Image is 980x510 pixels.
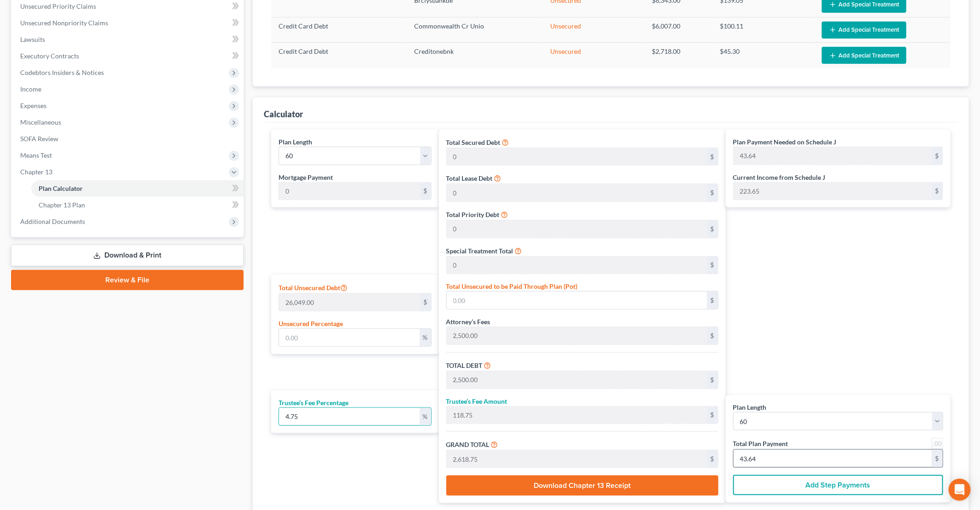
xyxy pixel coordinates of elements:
[31,180,244,197] a: Plan Calculator
[407,43,543,68] td: Creditonebnk
[279,319,343,328] label: Unsecured Percentage
[707,450,718,468] div: $
[949,479,971,501] div: Open Intercom Messenger
[707,148,718,166] div: $
[31,197,244,213] a: Chapter 13 Plan
[20,151,52,159] span: Means Test
[446,361,483,370] label: TOTAL DEBT
[446,440,490,449] label: GRAND TOTAL
[20,69,104,76] span: Codebtors Insiders & Notices
[707,371,718,389] div: $
[264,109,303,120] div: Calculator
[707,407,718,424] div: $
[446,210,500,219] label: Total Priority Debt
[271,17,407,43] td: Credit Card Debt
[279,329,420,346] input: 0.00
[822,22,906,39] button: Add Special Treatment
[271,43,407,68] td: Credit Card Debt
[446,173,493,183] label: Total Lease Debt
[733,137,837,147] label: Plan Payment Needed on Schedule J
[932,450,943,467] div: $
[543,17,645,43] td: Unsecured
[932,183,943,200] div: $
[707,220,718,238] div: $
[447,292,707,309] input: 0.00
[707,257,718,274] div: $
[446,476,718,496] button: Download Chapter 13 Receipt
[420,293,431,311] div: $
[733,172,826,182] label: Current Income from Schedule J
[734,183,932,200] input: 0.00
[13,131,244,147] a: SOFA Review
[420,329,431,346] div: %
[734,147,932,165] input: 0.00
[407,17,543,43] td: Commonwealth Cr Unio
[822,47,906,64] button: Add Special Treatment
[447,407,707,424] input: 0.00
[446,317,490,327] label: Attorney’s Fees
[420,183,431,200] div: $
[733,475,943,495] button: Add Step Payments
[645,17,713,43] td: $6,007.00
[447,184,707,201] input: 0.00
[707,327,718,344] div: $
[20,2,96,10] span: Unsecured Priority Claims
[932,147,943,165] div: $
[707,184,718,201] div: $
[279,408,420,425] input: 0.00
[447,148,707,166] input: 0.00
[13,48,244,64] a: Executory Contracts
[13,31,244,48] a: Lawsuits
[446,396,507,406] label: Trustee’s Fee Amount
[20,85,41,93] span: Income
[446,281,578,291] label: Total Unsecured to be Paid Through Plan (Pot)
[447,371,707,389] input: 0.00
[20,35,45,43] span: Lawsuits
[733,439,788,448] label: Total Plan Payment
[279,293,420,311] input: 0.00
[446,138,501,147] label: Total Secured Debt
[734,450,932,467] input: 0.00
[20,218,85,225] span: Additional Documents
[279,137,312,147] label: Plan Length
[20,135,58,143] span: SOFA Review
[20,118,61,126] span: Miscellaneous
[20,168,52,176] span: Chapter 13
[645,43,713,68] td: $2,718.00
[279,282,348,293] label: Total Unsecured Debt
[733,402,767,412] label: Plan Length
[279,398,348,407] label: Trustee’s Fee Percentage
[447,257,707,274] input: 0.00
[713,43,815,68] td: $45.30
[20,19,108,27] span: Unsecured Nonpriority Claims
[932,438,943,449] a: Round to nearest dollar
[39,184,83,192] span: Plan Calculator
[13,15,244,31] a: Unsecured Nonpriority Claims
[279,172,333,182] label: Mortgage Payment
[279,183,420,200] input: 0.00
[11,245,244,266] a: Download & Print
[20,52,79,60] span: Executory Contracts
[447,327,707,344] input: 0.00
[447,450,707,468] input: 0.00
[707,292,718,309] div: $
[20,102,46,109] span: Expenses
[543,43,645,68] td: Unsecured
[11,270,244,290] a: Review & File
[713,17,815,43] td: $100.11
[446,246,513,256] label: Special Treatment Total
[39,201,85,209] span: Chapter 13 Plan
[420,408,431,425] div: %
[447,220,707,238] input: 0.00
